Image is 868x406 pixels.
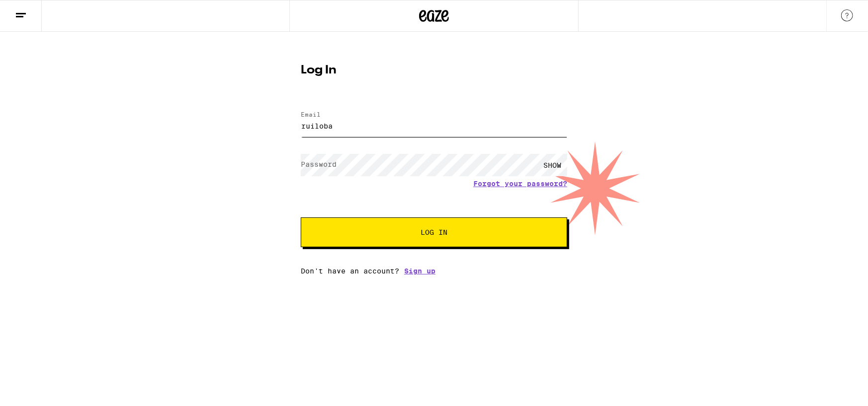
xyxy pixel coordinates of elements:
h1: Log In [301,65,567,76]
input: Email [301,115,567,137]
span: Log In [421,229,447,236]
a: Forgot your password? [473,180,567,188]
div: Don't have an account? [301,267,567,275]
label: Password [301,160,337,168]
span: Hi. Need any help? [6,7,72,15]
button: Log In [301,217,567,247]
div: SHOW [537,154,567,176]
label: Email [301,111,321,118]
a: Sign up [404,267,435,275]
